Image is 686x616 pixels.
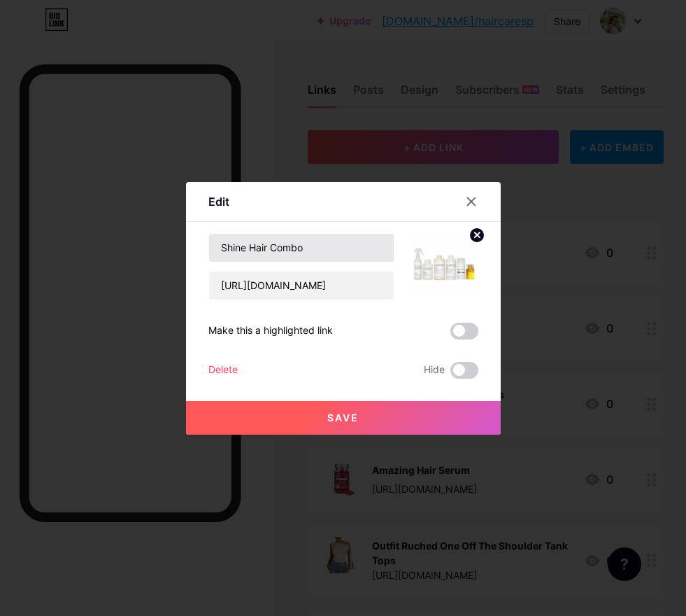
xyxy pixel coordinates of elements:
span: Save [327,412,359,423]
div: Edit [208,193,229,210]
input: URL [209,272,394,300]
button: Save [186,401,501,435]
span: Hide [424,362,445,379]
div: Delete [208,362,238,379]
img: link_thumbnail [411,233,478,300]
div: Make this a highlighted link [208,323,333,339]
input: Title [209,234,394,262]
